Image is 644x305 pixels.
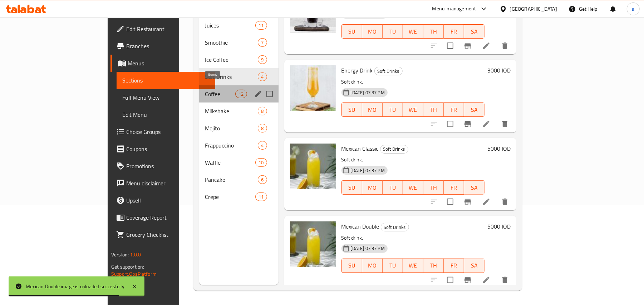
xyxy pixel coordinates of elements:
[110,175,215,192] a: Menu disclaimer
[199,14,279,208] nav: Menu sections
[403,24,423,39] button: WE
[258,39,266,46] span: 7
[423,259,444,273] button: TH
[447,260,461,271] span: FR
[205,124,258,132] span: Mojito
[256,159,266,166] span: 10
[205,55,258,64] span: Ice Coffee
[464,259,485,273] button: SA
[365,260,380,271] span: MO
[496,193,513,210] button: delete
[126,213,210,222] span: Coverage Report
[26,282,124,290] div: Mexican Double image is uploaded succesfully
[199,85,279,102] div: Coffee12edit
[341,77,485,86] p: Soft drink.
[496,115,513,132] button: delete
[383,259,403,273] button: TU
[467,105,482,115] span: SA
[117,106,215,123] a: Edit Menu
[403,102,423,117] button: WE
[383,24,403,39] button: TU
[365,105,380,115] span: MO
[341,180,362,195] button: SU
[443,116,458,131] span: Select to update
[406,260,421,271] span: WE
[258,55,267,64] div: items
[290,144,336,189] img: Mexican Classic
[459,115,476,132] button: Branch-specific-item
[341,143,379,154] span: Mexican Classic
[403,259,423,273] button: WE
[380,145,408,154] div: Soft Drinks
[385,105,400,115] span: TU
[496,271,513,289] button: delete
[341,155,485,164] p: Soft drink.
[117,89,215,106] a: Full Menu View
[467,26,482,37] span: SA
[199,102,279,120] div: Milkshake8
[362,24,383,39] button: MO
[205,158,255,167] div: Waffle
[258,72,267,81] div: items
[348,167,388,174] span: [DATE] 07:37 PM
[482,197,491,206] a: Edit menu item
[362,259,383,273] button: MO
[487,144,511,154] h6: 5000 IQD
[110,37,215,55] a: Branches
[341,234,485,242] p: Soft drink.
[487,221,511,231] h6: 5000 IQD
[406,182,421,193] span: WE
[122,110,210,119] span: Edit Menu
[426,182,441,193] span: TH
[487,65,511,75] h6: 3000 IQD
[110,209,215,226] a: Coverage Report
[467,182,482,193] span: SA
[258,175,267,184] div: items
[444,102,464,117] button: FR
[256,194,266,200] span: 11
[199,51,279,68] div: Ice Coffee9
[258,125,266,132] span: 8
[348,89,388,96] span: [DATE] 07:37 PM
[381,223,409,231] span: Soft Drinks
[258,74,266,80] span: 4
[126,196,210,205] span: Upsell
[258,142,266,149] span: 4
[406,26,421,37] span: WE
[443,194,458,209] span: Select to update
[253,89,264,99] button: edit
[205,141,258,150] span: Frappuccino
[205,90,235,98] span: Coffee
[258,56,266,63] span: 9
[447,182,461,193] span: FR
[126,42,210,50] span: Branches
[345,26,359,37] span: SU
[444,180,464,195] button: FR
[447,26,461,37] span: FR
[464,180,485,195] button: SA
[383,102,403,117] button: TU
[365,26,380,37] span: MO
[110,20,215,37] a: Edit Restaurant
[111,269,157,279] a: Support.OpsPlatform
[341,102,362,117] button: SU
[423,180,444,195] button: TH
[122,93,210,102] span: Full Menu View
[385,26,400,37] span: TU
[482,276,491,284] a: Edit menu item
[128,59,210,67] span: Menus
[110,123,215,140] a: Choice Groups
[406,105,421,115] span: WE
[447,105,461,115] span: FR
[205,107,258,115] span: Milkshake
[459,37,476,54] button: Branch-specific-item
[110,55,215,72] a: Menus
[375,67,402,75] span: Soft Drinks
[205,175,258,184] div: Pancake
[258,176,266,183] span: 6
[110,192,215,209] a: Upsell
[383,180,403,195] button: TU
[205,72,258,81] div: Soft Drinks
[110,157,215,175] a: Promotions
